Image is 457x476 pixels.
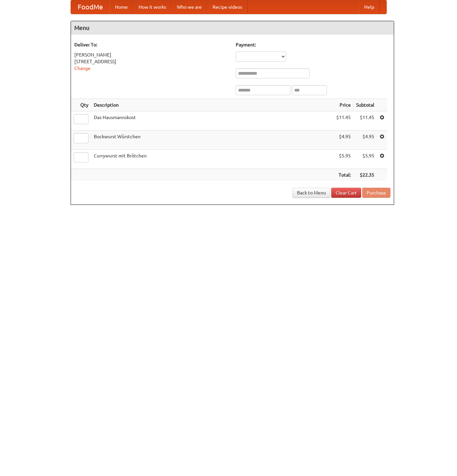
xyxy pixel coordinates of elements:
[334,111,353,131] td: $11.45
[236,41,390,48] h5: Payment:
[353,111,377,131] td: $11.45
[353,150,377,169] td: $5.95
[359,0,380,14] a: Help
[172,0,207,14] a: Who we are
[91,131,334,150] td: Bockwurst Würstchen
[71,21,394,35] h4: Menu
[110,0,133,14] a: Home
[353,99,377,111] th: Subtotal
[334,150,353,169] td: $5.95
[353,131,377,150] td: $4.95
[334,131,353,150] td: $4.95
[331,188,361,198] a: Clear Cart
[71,0,110,14] a: FoodMe
[74,66,90,71] a: Change
[74,51,229,58] div: [PERSON_NAME]
[353,169,377,181] th: $22.35
[133,0,172,14] a: How it works
[91,111,334,131] td: Das Hausmannskost
[71,99,91,111] th: Qty
[91,150,334,169] td: Currywurst mit Brötchen
[74,58,229,65] div: [STREET_ADDRESS]
[207,0,247,14] a: Recipe videos
[293,188,330,198] a: Back to Menu
[334,99,353,111] th: Price
[74,41,229,48] h5: Deliver To:
[334,169,353,181] th: Total:
[91,99,334,111] th: Description
[362,188,390,198] button: Purchase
